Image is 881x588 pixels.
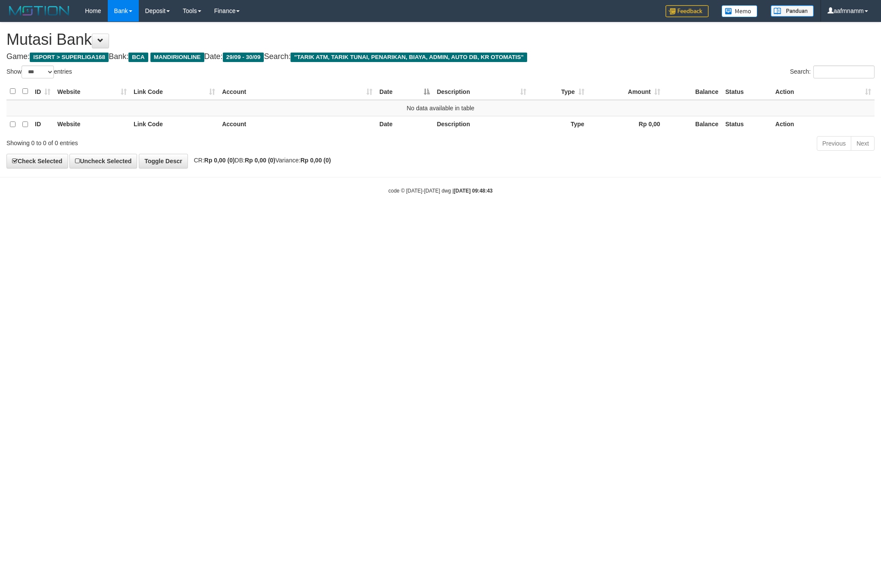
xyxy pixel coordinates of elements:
[130,116,219,133] th: Link Code
[851,136,875,151] a: Next
[588,83,664,100] th: Amount: activate to sort column ascending
[588,116,664,133] th: Rp 0,00
[31,116,54,133] th: ID
[433,83,529,100] th: Description: activate to sort column ascending
[6,4,72,17] img: MOTION_logo.png
[22,65,54,78] select: Showentries
[454,188,493,194] strong: [DATE] 09:48:43
[204,157,235,164] strong: Rp 0,00 (0)
[817,136,851,151] a: Previous
[6,65,72,78] label: Show entries
[6,31,875,48] h1: Mutasi Bank
[722,116,772,133] th: Status
[530,83,588,100] th: Type: activate to sort column ascending
[6,100,875,116] td: No data available in table
[291,53,527,62] span: "TARIK ATM, TARIK TUNAI, PENARIKAN, BIAYA, ADMIN, AUTO DB, KR OTOMATIS"
[150,53,204,62] span: MANDIRIONLINE
[54,83,130,100] th: Website: activate to sort column ascending
[530,116,588,133] th: Type
[6,135,361,147] div: Showing 0 to 0 of 0 entries
[722,83,772,100] th: Status
[665,5,709,17] img: Feedback.jpg
[433,116,529,133] th: Description
[128,53,148,62] span: BCA
[772,83,875,100] th: Action: activate to sort column ascending
[388,188,493,194] small: code © [DATE]-[DATE] dwg |
[813,65,875,78] input: Search:
[30,53,109,62] span: ISPORT > SUPERLIGA168
[219,83,376,100] th: Account: activate to sort column ascending
[223,53,264,62] span: 29/09 - 30/09
[6,154,68,168] a: Check Selected
[722,5,758,17] img: Button%20Memo.svg
[790,65,875,78] label: Search:
[6,53,875,61] h4: Game: Bank: Date: Search:
[772,116,875,133] th: Action
[190,157,331,164] span: CR: DB: Variance:
[31,83,54,100] th: ID: activate to sort column ascending
[219,116,376,133] th: Account
[771,5,814,17] img: panduan.png
[245,157,275,164] strong: Rp 0,00 (0)
[664,83,722,100] th: Balance
[130,83,219,100] th: Link Code: activate to sort column ascending
[300,157,331,164] strong: Rp 0,00 (0)
[54,116,130,133] th: Website
[69,154,137,168] a: Uncheck Selected
[376,83,433,100] th: Date: activate to sort column descending
[376,116,433,133] th: Date
[139,154,188,168] a: Toggle Descr
[664,116,722,133] th: Balance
